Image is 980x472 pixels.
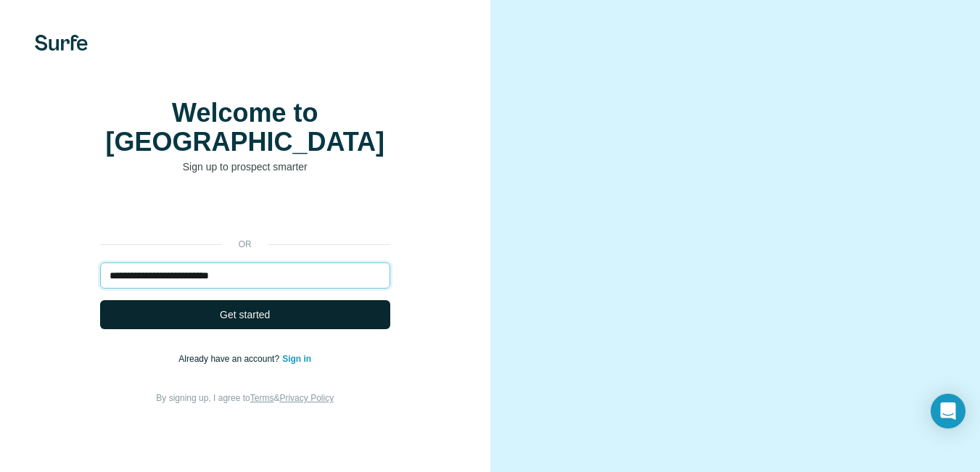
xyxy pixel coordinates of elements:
a: Privacy Policy [279,393,334,403]
div: Open Intercom Messenger [931,394,965,428]
p: Sign up to prospect smarter [100,160,390,174]
iframe: Sign in with Google Button [93,196,398,228]
span: Get started [220,307,270,322]
button: Get started [100,300,390,329]
a: Sign in [282,354,311,364]
h1: Welcome to [GEOGRAPHIC_DATA] [100,99,390,157]
span: Already have an account? [178,354,282,364]
img: Surfe's logo [35,35,88,51]
span: By signing up, I agree to & [156,393,334,403]
a: Terms [250,393,274,403]
p: or [222,238,268,251]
